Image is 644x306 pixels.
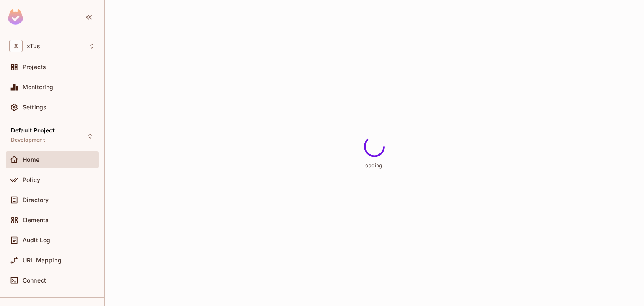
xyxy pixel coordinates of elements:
span: Monitoring [23,84,54,91]
span: URL Mapping [23,257,62,264]
span: Directory [23,197,49,203]
span: Connect [23,277,46,284]
span: Elements [23,217,49,223]
span: Workspace: xTus [27,43,40,49]
span: Loading... [362,162,387,169]
span: Projects [23,64,46,70]
span: X [9,40,23,52]
span: Settings [23,104,47,111]
img: SReyMgAAAABJRU5ErkJggg== [8,9,23,25]
span: Policy [23,176,40,183]
span: Development [11,137,45,143]
span: Audit Log [23,237,50,244]
span: Default Project [11,127,55,134]
span: Home [23,156,40,163]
